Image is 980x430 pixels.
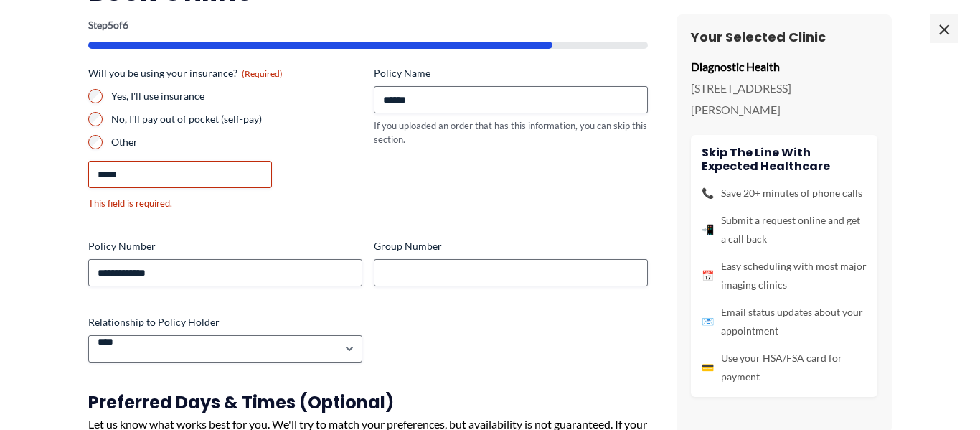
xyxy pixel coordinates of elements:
[702,257,867,294] li: Easy scheduling with most major imaging clinics
[88,197,362,210] div: This field is required.
[88,66,283,80] legend: Will you be using your insurance?
[702,220,714,239] span: 📲
[242,68,283,79] span: (Required)
[88,315,362,329] label: Relationship to Policy Holder
[702,184,714,202] span: 📞
[702,184,867,202] li: Save 20+ minutes of phone calls
[111,89,362,103] label: Yes, I'll use insurance
[111,112,362,126] label: No, I'll pay out of pocket (self-pay)
[702,146,867,173] h4: Skip the line with Expected Healthcare
[702,266,714,285] span: 📅
[88,391,648,413] h3: Preferred Days & Times (Optional)
[691,56,877,78] p: Diagnostic Health
[702,211,867,248] li: Submit a request online and get a call back
[111,135,362,149] label: Other
[702,303,867,340] li: Email status updates about your appointment
[88,20,648,30] p: Step of
[123,19,128,31] span: 6
[374,239,648,253] label: Group Number
[691,29,877,45] h3: Your Selected Clinic
[88,239,362,253] label: Policy Number
[702,358,714,377] span: 💳
[702,349,867,386] li: Use your HSA/FSA card for payment
[374,66,648,80] label: Policy Name
[108,19,113,31] span: 5
[88,161,272,188] input: Other Choice, please specify
[691,78,877,120] p: [STREET_ADDRESS][PERSON_NAME]
[930,14,958,43] span: ×
[702,312,714,331] span: 📧
[374,119,648,146] div: If you uploaded an order that has this information, you can skip this section.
